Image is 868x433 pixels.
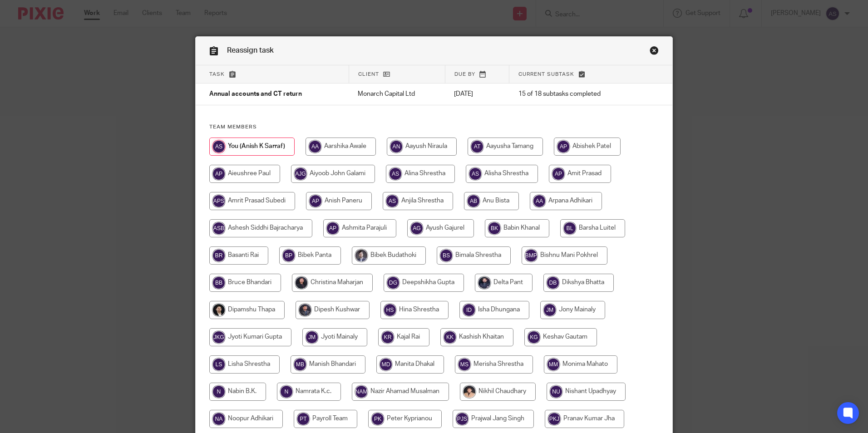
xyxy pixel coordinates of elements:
[454,72,475,77] span: Due by
[227,47,274,54] span: Reassign task
[209,72,225,77] span: Task
[209,123,659,131] h4: Team members
[358,89,436,98] p: Monarch Capital Ltd
[209,91,302,98] span: Annual accounts and CT return
[509,84,637,105] td: 15 of 18 subtasks completed
[454,89,500,98] p: [DATE]
[358,72,379,77] span: Client
[650,46,659,58] a: Close this dialog window
[518,72,574,77] span: Current subtask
